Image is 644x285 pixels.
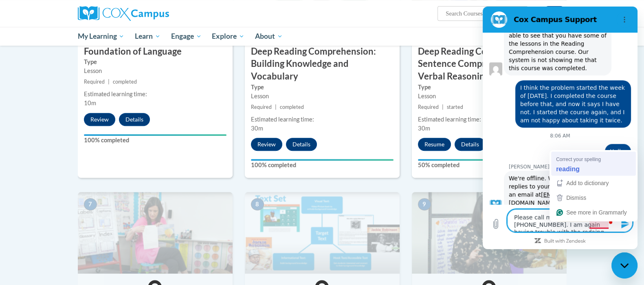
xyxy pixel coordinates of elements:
button: Resume [418,138,451,151]
img: Course Image [78,192,233,274]
h3: Deep Reading Comprehension: Sentence Comprehension and Verbal Reasoning [412,45,567,83]
div: Lesson [84,66,226,75]
img: Course Image [412,192,567,274]
span: 8 [251,198,264,210]
label: Type [251,83,393,92]
span: About [255,31,283,41]
img: Course Image [245,192,400,274]
span: Required [418,104,439,110]
button: Review [251,138,282,151]
label: Type [84,57,226,66]
h3: Foundation of Language [78,45,233,58]
div: Your progress [251,159,393,161]
div: Estimated learning time: [84,90,226,99]
div: Your progress [418,159,489,161]
span: completed [113,79,137,85]
button: Review [84,113,115,126]
label: 50% completed [418,161,560,170]
span: Engage [171,31,202,41]
label: Type [418,83,560,92]
iframe: To enrich screen reader interactions, please activate Accessibility in Grammarly extension settings [483,7,637,249]
button: Details [286,138,317,151]
span: Required [251,104,272,110]
span: 9 [418,198,431,210]
iframe: To enrich screen reader interactions, please activate Accessibility in Grammarly extension settings [611,252,637,278]
span: 30m [251,125,263,132]
span: completed [280,104,304,110]
img: Cox Campus [78,6,169,21]
a: Engage [166,27,207,46]
button: Details [455,138,486,151]
div: Your progress [84,134,226,136]
a: My Learning [73,27,130,46]
h3: Deep Reading Comprehension: Building Knowledge and Vocabulary [245,45,400,83]
span: My Learning [77,31,124,41]
div: Estimated learning time: [418,115,560,124]
span: Learn [135,31,160,41]
div: Lesson [251,92,393,101]
label: 100% completed [84,136,226,145]
button: Account Settings [542,6,567,19]
button: Details [119,113,150,126]
span: Required [84,79,105,85]
span: 10m [84,99,96,106]
span: 30m [418,125,430,132]
span: | [108,79,110,85]
input: Search Courses [445,9,510,18]
div: Estimated learning time: [251,115,393,124]
span: started [447,104,463,110]
span: 7 [84,198,97,210]
label: 100% completed [251,161,393,170]
a: Learn [130,27,166,46]
span: Explore [212,31,244,41]
div: Lesson [418,92,560,101]
span: | [275,104,277,110]
a: Cox Campus [78,6,233,21]
span: | [442,104,444,110]
div: Main menu [66,27,579,46]
a: About [250,27,288,46]
a: Explore [207,27,250,46]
